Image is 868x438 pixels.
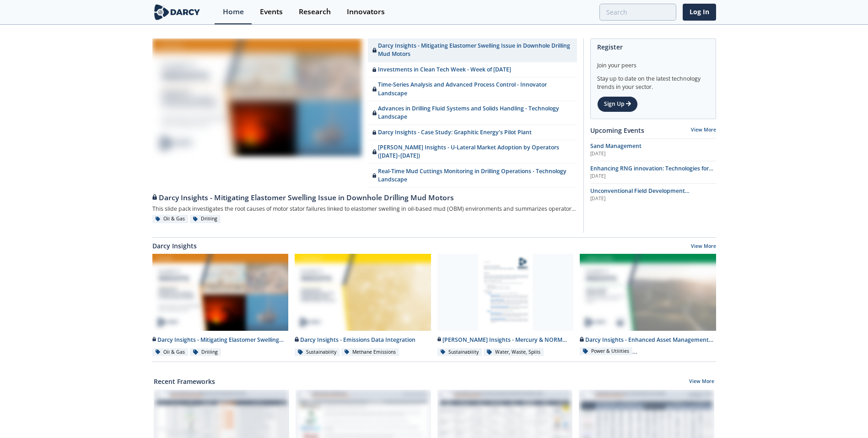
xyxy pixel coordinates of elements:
[590,187,690,212] span: Unconventional Field Development Optimization through Geochemical Fingerprinting Technology
[152,192,577,203] div: Darcy Insights - Mitigating Elastomer Swelling Issue in Downhole Drilling Mud Motors
[590,173,716,180] div: [DATE]
[437,348,482,356] div: Sustainability
[590,142,716,158] a: Sand Management [DATE]
[299,8,331,16] div: Research
[154,377,215,386] a: Recent Frameworks
[597,96,638,112] a: Sign Up
[597,55,709,70] div: Join your peers
[590,195,716,203] div: [DATE]
[190,215,221,223] div: Drilling
[691,243,716,251] a: View More
[368,101,577,125] a: Advances in Drilling Fluid Systems and Solids Handling - Technology Landscape
[484,348,544,356] div: Water, Waste, Spills
[368,164,577,188] a: Real-Time Mud Cuttings Monitoring in Drilling Operations - Technology Landscape
[295,336,431,344] div: Darcy Insights - Emissions Data Integration
[580,336,716,344] div: Darcy Insights - Enhanced Asset Management (O&M) for Onshore Wind Farms
[152,241,197,251] a: Darcy Insights
[577,254,719,357] a: Darcy Insights - Enhanced Asset Management (O&M) for Onshore Wind Farms preview Darcy Insights - ...
[691,126,716,133] a: View More
[223,8,244,16] div: Home
[152,188,577,203] a: Darcy Insights - Mitigating Elastomer Swelling Issue in Downhole Drilling Mud Motors
[152,336,289,344] div: Darcy Insights - Mitigating Elastomer Swelling Issue in Downhole Drilling Mud Motors
[437,336,574,344] div: [PERSON_NAME] Insights - Mercury & NORM Detection and [MEDICAL_DATA]
[149,254,292,357] a: Darcy Insights - Mitigating Elastomer Swelling Issue in Downhole Drilling Mud Motors preview Darc...
[152,348,189,356] div: Oil & Gas
[689,378,714,386] a: View More
[368,38,577,62] a: Darcy Insights - Mitigating Elastomer Swelling Issue in Downhole Drilling Mud Motors
[590,164,716,180] a: Enhancing RNG innovation: Technologies for Sustainable Energy [DATE]
[190,348,221,356] div: Drilling
[368,77,577,101] a: Time-Series Analysis and Advanced Process Control - Innovator Landscape
[152,215,189,223] div: Oil & Gas
[599,4,676,21] input: Advanced Search
[152,4,202,20] img: logo-wide.svg
[347,8,385,16] div: Innovators
[597,39,709,55] div: Register
[590,187,716,203] a: Unconventional Field Development Optimization through Geochemical Fingerprinting Technology [DATE]
[260,8,283,16] div: Events
[295,348,340,356] div: Sustainability
[368,62,577,77] a: Investments in Clean Tech Week - Week of [DATE]
[590,126,644,135] a: Upcoming Events
[368,140,577,164] a: [PERSON_NAME] Insights - U-Lateral Market Adoption by Operators ([DATE]–[DATE])
[683,4,716,21] a: Log In
[590,142,642,150] span: Sand Management
[590,164,713,181] span: Enhancing RNG innovation: Technologies for Sustainable Energy
[590,150,716,158] div: [DATE]
[368,125,577,140] a: Darcy Insights - Case Study: Graphitic Energy's Pilot Plant
[434,254,577,357] a: Darcy Insights - Mercury & NORM Detection and Decontamination preview [PERSON_NAME] Insights - Me...
[152,203,577,215] div: This slide pack investigates the root causes of motor stator failures linked to elastomer swellin...
[580,347,632,356] div: Power & Utilities
[341,348,399,356] div: Methane Emissions
[597,70,709,91] div: Stay up to date on the latest technology trends in your sector.
[291,254,434,357] a: Darcy Insights - Emissions Data Integration preview Darcy Insights - Emissions Data Integration S...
